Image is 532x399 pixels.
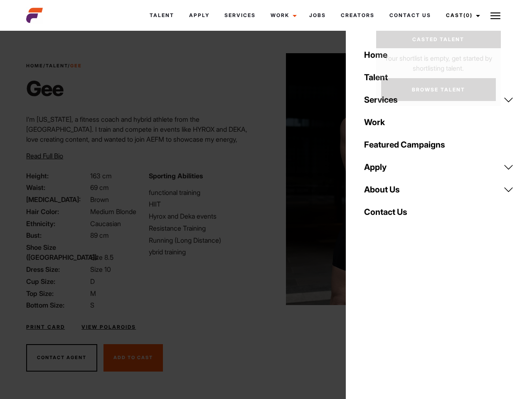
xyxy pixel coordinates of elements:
span: Dress Size: [26,264,89,274]
a: Services [217,4,263,27]
a: Apply [182,4,217,27]
span: Size 8.5 [90,253,113,261]
a: Print Card [26,323,65,331]
p: Your shortlist is empty, get started by shortlisting talent. [376,48,501,73]
img: Burger icon [490,11,500,21]
a: Home [359,44,519,66]
strong: Sporting Abilities [149,172,203,180]
a: Talent [359,66,519,89]
a: Work [359,111,519,133]
a: Talent [46,63,68,69]
button: Contact Agent [26,344,97,372]
li: Resistance Training [149,223,261,233]
li: HIIT [149,199,261,209]
span: Hair Color: [26,207,89,217]
li: ybrid training [149,247,261,257]
strong: Gee [70,63,82,69]
span: Bust: [26,230,89,240]
li: functional training [149,187,261,197]
span: Height: [26,171,89,181]
a: Cast(0) [438,4,485,27]
span: D [90,277,95,286]
span: S [90,301,94,309]
a: Casted Talent [376,31,501,48]
a: View Polaroids [81,323,136,331]
a: Services [359,89,519,111]
span: 163 cm [90,172,112,180]
a: Creators [333,4,382,27]
a: Jobs [302,4,333,27]
span: Add To Cast [113,355,153,360]
span: Brown [90,195,109,204]
span: Waist: [26,182,89,192]
h1: Gee [26,76,82,101]
button: Read Full Bio [26,151,63,161]
a: Talent [142,4,182,27]
img: cropped-aefm-brand-fav-22-square.png [26,7,43,24]
span: [MEDICAL_DATA]: [26,195,89,204]
span: 89 cm [90,231,109,239]
span: Size 10 [90,265,111,273]
li: Hyrox and Deka events [149,211,261,221]
a: Work [263,4,302,27]
span: Caucasian [90,219,121,228]
a: Browse Talent [381,78,496,101]
span: Cup Size: [26,276,89,286]
a: Contact Us [382,4,438,27]
span: Read Full Bio [26,152,63,160]
span: Medium Blonde [90,207,136,216]
a: Contact Us [359,201,519,223]
span: Shoe Size ([GEOGRAPHIC_DATA]): [26,242,89,262]
span: 69 cm [90,183,109,192]
button: Add To Cast [103,344,163,372]
a: About Us [359,178,519,201]
span: (0) [463,12,473,18]
a: Home [26,63,43,69]
span: Bottom Size: [26,300,89,310]
a: Featured Campaigns [359,133,519,156]
span: / / [26,62,82,69]
span: Top Size: [26,288,89,298]
p: I’m [US_STATE], a fitness coach and hybrid athlete from the [GEOGRAPHIC_DATA]. I train and compet... [26,114,261,154]
span: M [90,289,96,298]
li: Running (Long Distance) [149,235,261,245]
span: Ethnicity: [26,219,89,229]
a: Apply [359,156,519,178]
